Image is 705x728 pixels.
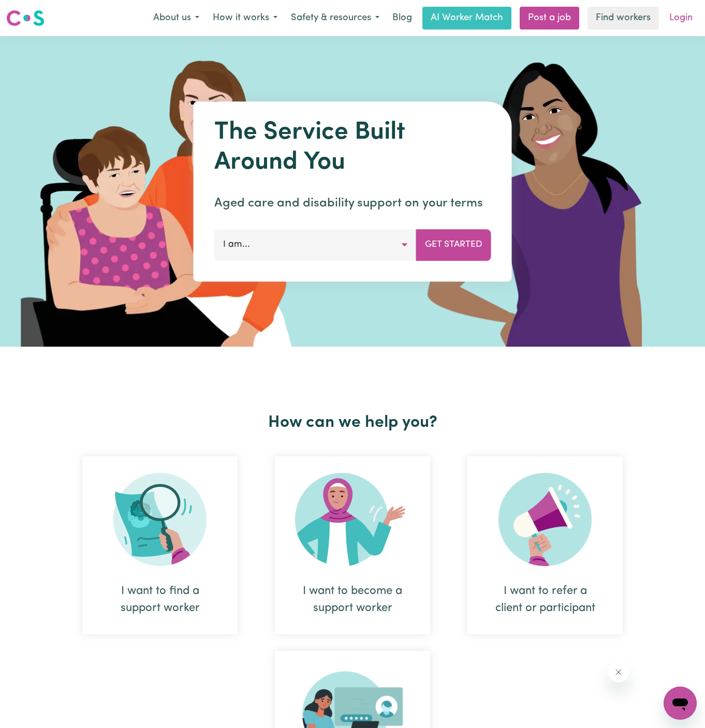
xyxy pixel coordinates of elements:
[82,456,238,634] div: I want to find a support worker
[492,583,598,617] div: I want to refer a client or participant
[422,7,511,29] a: AI Worker Match
[146,7,206,29] button: About us
[6,6,45,30] a: Careseekers logo
[386,7,418,29] a: Blog
[498,473,592,566] img: Refer
[284,7,386,29] button: Safety & resources
[416,229,491,260] button: Get Started
[214,229,417,260] button: I am...
[520,7,579,29] a: Post a job
[608,662,629,682] iframe: Close message
[107,583,213,617] div: I want to find a support worker
[64,413,641,433] h2: How can we help you?
[214,118,491,177] h1: The Service Built Around You
[300,583,405,617] div: I want to become a support worker
[663,7,699,29] a: Login
[467,456,623,634] div: I want to refer a client or participant
[214,194,491,213] p: Aged care and disability support on your terms
[664,687,697,720] iframe: Button to launch messaging window
[6,9,45,27] img: Careseekers logo
[295,473,410,566] img: Become Worker
[113,473,207,566] img: Search
[587,7,659,29] a: Find workers
[6,7,63,16] span: Need any help?
[206,7,284,29] button: How it works
[275,456,430,634] div: I want to become a support worker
